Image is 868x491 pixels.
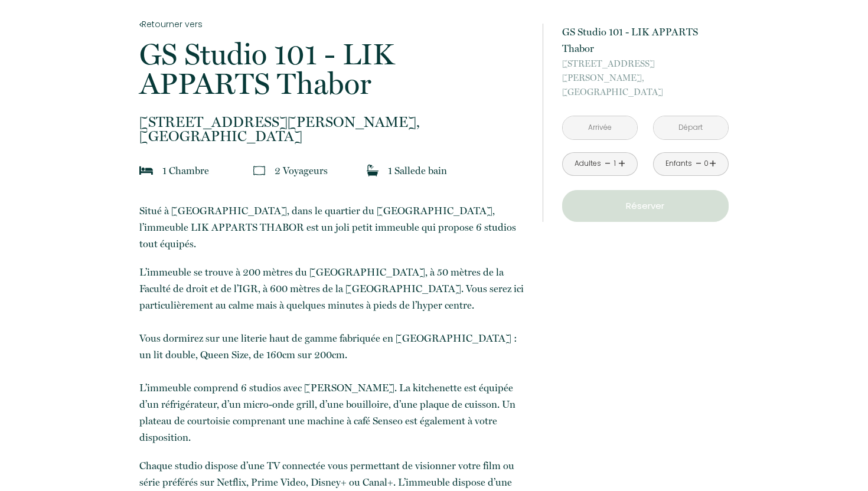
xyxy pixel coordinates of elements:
[139,40,527,99] p: GS Studio 101 - LIK APPARTS Thabor
[139,115,527,143] p: [GEOGRAPHIC_DATA]
[139,264,527,446] p: L’immeuble se trouve à 200 mètres du [GEOGRAPHIC_DATA], à 50 mètres de la Faculté de droit et de ...
[562,190,729,222] button: Réserver
[575,158,601,169] div: Adultes
[139,202,527,252] p: Situé à [GEOGRAPHIC_DATA], dans le quartier du [GEOGRAPHIC_DATA], l’immeuble LIK APPARTS THABOR e...
[612,158,618,169] div: 1
[703,158,709,169] div: 0
[709,155,716,173] a: +
[162,162,209,179] p: 1 Chambre
[562,24,729,57] p: GS Studio 101 - LIK APPARTS Thabor
[388,162,447,179] p: 1 Salle de bain
[665,158,692,169] div: Enfants
[654,116,728,139] input: Départ
[253,165,265,176] img: guests
[605,155,611,173] a: -
[618,155,625,173] a: +
[563,116,637,139] input: Arrivée
[562,57,729,85] span: [STREET_ADDRESS][PERSON_NAME],
[566,199,725,213] p: Réserver
[139,18,527,31] a: Retourner vers
[275,162,328,179] p: 2 Voyageur
[139,115,527,129] span: [STREET_ADDRESS][PERSON_NAME],
[696,155,702,173] a: -
[562,57,729,99] p: [GEOGRAPHIC_DATA]
[324,165,328,176] span: s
